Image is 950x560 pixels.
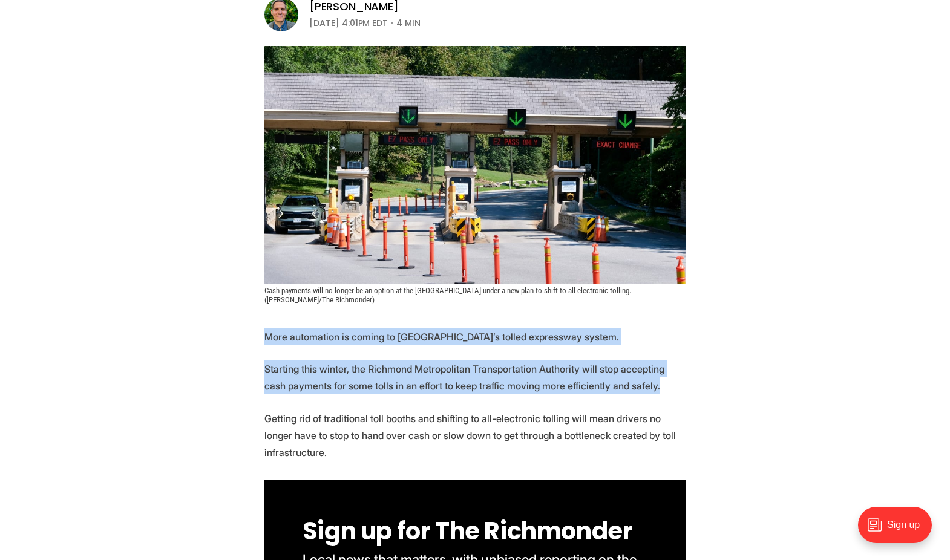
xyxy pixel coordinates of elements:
[264,360,686,394] p: Starting this winter, the Richmond Metropolitan Transportation Authority will stop accepting cash...
[264,410,686,461] p: Getting rid of traditional toll booths and shifting to all-electronic tolling will mean drivers n...
[309,16,388,30] time: [DATE] 4:01PM EDT
[264,328,686,345] p: More automation is coming to [GEOGRAPHIC_DATA]’s tolled expressway system.
[264,286,633,304] span: Cash payments will no longer be an option at the [GEOGRAPHIC_DATA] under a new plan to shift to a...
[303,514,633,548] span: Sign up for The Richmonder
[396,16,421,30] span: 4 min
[848,501,950,560] iframe: portal-trigger
[264,46,686,284] img: Some of Richmond’s old-school toll booths are going away. Here’s how the new system will work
